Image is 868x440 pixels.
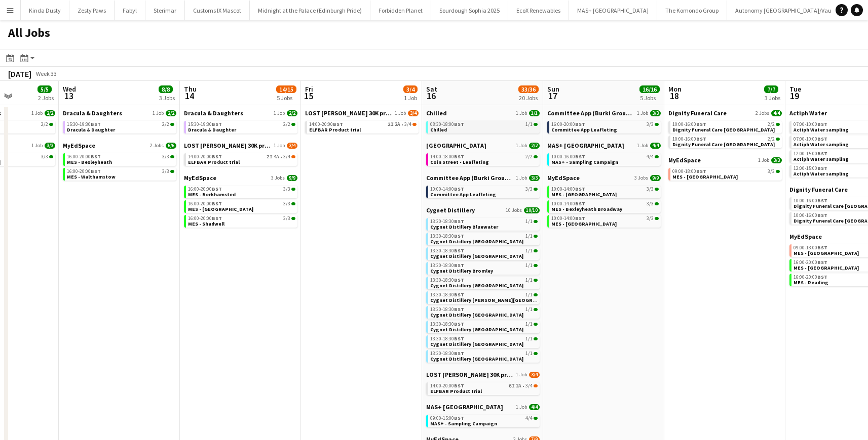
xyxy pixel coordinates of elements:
[63,142,176,183] div: MyEdSpace2 Jobs6/616:00-20:00BST3/3MES - Bexleyheath16:00-20:00BST3/3MES - Walthamstow
[145,1,185,20] button: Sterimar
[31,143,43,149] span: 1 Job
[283,187,290,192] span: 3/3
[672,173,738,180] span: MES - Northfield
[430,233,538,244] a: 13:30-18:30BST1/1Cygnet Distillery [GEOGRAPHIC_DATA]
[333,121,343,127] span: BST
[771,110,782,116] span: 4/4
[794,250,859,256] span: MES - Northfield
[547,142,624,149] span: MAS+ UK
[575,186,585,192] span: BST
[67,169,101,174] span: 16:00-20:00
[184,174,297,230] div: MyEdSpace3 Jobs9/916:00-20:00BST3/3MES - Berkhamsted16:00-20:00BST3/3MES - [GEOGRAPHIC_DATA]16:00...
[153,110,164,116] span: 1 Job
[430,297,564,303] span: Cygnet Distillery Culverhouse Cross
[430,126,447,133] span: Chilled
[551,122,585,127] span: 16:00-20:00
[408,110,419,116] span: 3/4
[430,291,538,303] a: 13:30-18:30BST1/1Cygnet Distillery [PERSON_NAME][GEOGRAPHIC_DATA]
[63,109,176,117] a: Dracula & Daughters1 Job2/2
[454,121,464,127] span: BST
[547,174,661,182] a: MyEdSpace3 Jobs9/9
[768,122,775,127] span: 2/2
[430,312,523,318] span: Cygnet Distillery London
[637,143,648,149] span: 1 Job
[637,110,648,116] span: 1 Job
[45,110,55,116] span: 2/2
[575,121,585,127] span: BST
[430,306,538,318] a: 13:30-18:30BST1/1Cygnet Distillery [GEOGRAPHIC_DATA]
[551,215,659,227] a: 10:00-14:00BST3/3MES - [GEOGRAPHIC_DATA]
[67,168,174,180] a: 16:00-20:00BST3/3MES - Walthamstow
[430,282,523,289] span: Cygnet Distillery Cardiff
[45,143,55,149] span: 3/3
[668,109,727,117] span: Dignity Funeral Care
[305,109,419,136] div: LOST [PERSON_NAME] 30K product trial1 Job3/414:00-20:00BST2I2A•3/4ELFBAR Product trial
[188,122,222,127] span: 15:30-19:30
[634,175,648,181] span: 3 Jobs
[657,1,727,20] button: The Komondo Group
[430,122,464,127] span: 08:30-18:00
[794,137,827,142] span: 07:00-10:00
[547,109,661,142] div: Committee App (Burki Group Ltd)1 Job3/316:00-20:00BST3/3Committee App Leafleting
[525,248,533,253] span: 1/1
[575,215,585,222] span: BST
[454,350,464,357] span: BST
[727,1,865,20] button: Autonomy [GEOGRAPHIC_DATA]/Vauxhall One
[672,126,775,133] span: Dignity Funeral Care Aberdeen
[817,165,827,171] span: BST
[430,224,498,230] span: Cygnet Distillery Bluewater
[551,126,617,133] span: Committee App Leafleting
[647,187,654,192] span: 3/3
[67,122,101,127] span: 15:30-19:30
[817,136,827,142] span: BST
[789,109,827,117] span: Actiph Water
[551,216,585,221] span: 10:00-14:00
[672,137,706,142] span: 10:00-16:00
[650,110,661,116] span: 3/3
[188,154,222,159] span: 14:00-20:00
[91,121,101,127] span: BST
[63,142,176,149] a: MyEdSpace2 Jobs6/6
[696,168,706,174] span: BST
[672,141,775,148] span: Dignity Funeral Care Southampton
[547,142,661,149] a: MAS+ [GEOGRAPHIC_DATA]1 Job4/4
[525,322,533,327] span: 1/1
[67,173,116,180] span: MES - Walthamstow
[426,371,540,378] a: LOST [PERSON_NAME] 30K product trial1 Job3/4
[529,175,540,181] span: 3/3
[547,174,580,182] span: MyEdSpace
[188,206,253,212] span: MES - Leicester
[430,356,523,362] span: Cygnet Distillery Norwich
[551,206,622,212] span: MES - Bexleyheath Broadway
[430,326,523,333] span: Cygnet Distillery Manchester
[267,154,273,159] span: 2I
[516,143,527,149] span: 1 Job
[426,371,514,378] span: LOST MARY 30K product trial
[430,253,523,259] span: Cygnet Distillery Bristol
[516,372,527,378] span: 1 Job
[426,174,540,206] div: Committee App (Burki Group Ltd)1 Job3/310:00-14:00BST3/3Committee App Leafleting
[650,175,661,181] span: 9/9
[569,1,657,20] button: MAS+ [GEOGRAPHIC_DATA]
[162,122,169,127] span: 2/2
[283,154,290,159] span: 3/4
[794,141,849,148] span: Actiph Water sampling
[426,371,540,403] div: LOST [PERSON_NAME] 30K product trial1 Job3/414:00-20:00BST6I2A•3/4ELFBAR Product trial
[430,341,523,347] span: Cygnet Distillery Newcastle
[431,1,508,20] button: Sourdough Sophia 2025
[551,187,585,192] span: 10:00-14:00
[650,143,661,149] span: 4/4
[551,221,617,227] span: MES - Walthamstow Hoe Street
[817,150,827,157] span: BST
[184,109,297,142] div: Dracula & Daughters1 Job2/215:30-19:30BST2/2Dracula & Daughter
[283,201,290,206] span: 3/3
[309,121,417,133] a: 14:00-20:00BST2I2A•3/4ELFBAR Product trial
[426,142,486,149] span: Coin Street
[817,212,827,218] span: BST
[430,277,538,288] a: 13:30-18:30BST1/1Cygnet Distillery [GEOGRAPHIC_DATA]
[188,201,222,206] span: 16:00-20:00
[430,187,464,192] span: 10:00-14:00
[430,335,538,347] a: 13:30-18:30BST1/1Cygnet Distillery [GEOGRAPHIC_DATA]
[668,109,782,156] div: Dignity Funeral Care2 Jobs4/410:00-16:00BST2/2Dignity Funeral Care [GEOGRAPHIC_DATA]10:00-16:00BS...
[454,291,464,298] span: BST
